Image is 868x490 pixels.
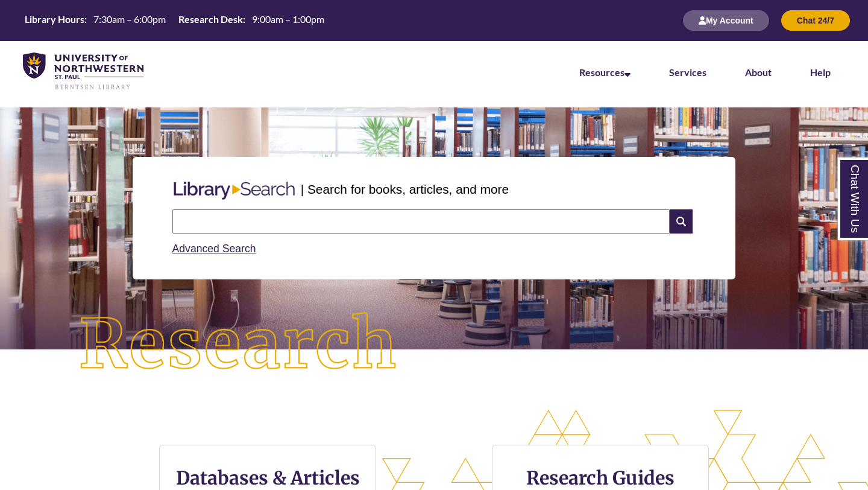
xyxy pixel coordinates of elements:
a: Chat 24/7 [781,15,850,25]
p: | Search for books, articles, and more [301,180,509,199]
a: Help [810,66,831,78]
button: My Account [683,10,769,31]
a: Hours Today [20,13,329,29]
i: Search [670,209,693,234]
h3: Research Guides [502,466,699,489]
a: Services [669,66,706,78]
table: Hours Today [20,13,329,28]
button: Chat 24/7 [781,10,850,31]
th: Library Hours: [20,13,89,26]
span: 7:30am – 6:00pm [93,13,166,25]
a: Resources [579,66,631,78]
img: Libary Search [168,177,301,205]
img: Research [43,277,434,413]
span: 9:00am – 1:00pm [252,13,324,25]
img: UNWSP Library Logo [23,52,143,91]
a: My Account [683,15,769,25]
a: About [745,66,772,78]
h3: Databases & Articles [169,466,366,489]
th: Research Desk: [174,13,247,26]
a: Advanced Search [172,243,256,255]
